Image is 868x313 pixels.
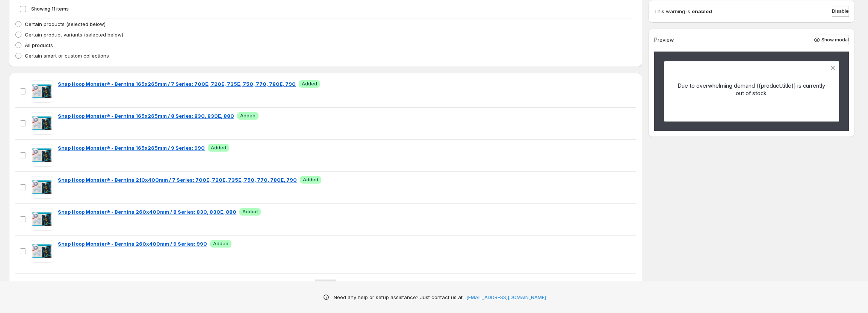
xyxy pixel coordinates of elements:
span: Certain product variants (selected below) [25,32,123,38]
a: Snap Hoop Monster® - Bernina 165x265mm / 7 Series: 700E, 720E, 735E, 750, 770, 780E, 790 [58,80,296,88]
strong: enabled [692,8,712,15]
a: [EMAIL_ADDRESS][DOMAIN_NAME] [466,293,546,301]
p: This warning is [654,8,690,15]
button: Disable [832,6,849,17]
span: Show modal [821,37,849,43]
p: Due to overwhelming demand {{product.title}} is currently out of stock. [677,82,826,97]
h2: Preview [654,37,674,43]
span: Added [213,241,228,247]
span: Added [211,145,226,151]
span: Added [303,177,318,183]
p: All products [25,41,53,49]
span: Disable [832,8,849,14]
a: Snap Hoop Monster® - Bernina 165x265mm / 9 Series: 990 [58,144,205,152]
a: Snap Hoop Monster® - Bernina 260x400mm / 8 Series: 830, 830E, 880 [58,208,236,216]
p: Certain smart or custom collections [25,52,109,59]
a: Snap Hoop Monster® - Bernina 260x400mm / 9 Series: 990 [58,240,207,248]
a: Snap Hoop Monster® - Bernina 210x400mm / 7 Series: 700E, 720E, 735E, 750, 770, 780E, 790 [58,176,297,184]
span: Added [302,81,317,87]
nav: Pagination [315,280,336,290]
button: Show modal [811,35,849,45]
a: Snap Hoop Monster® - Bernina 165x265mm / 8 Series: 830, 830E, 880 [58,112,234,120]
span: Showing 11 items [31,6,69,12]
span: Certain products (selected below) [25,21,106,27]
span: Added [240,113,256,119]
span: Added [242,209,258,215]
